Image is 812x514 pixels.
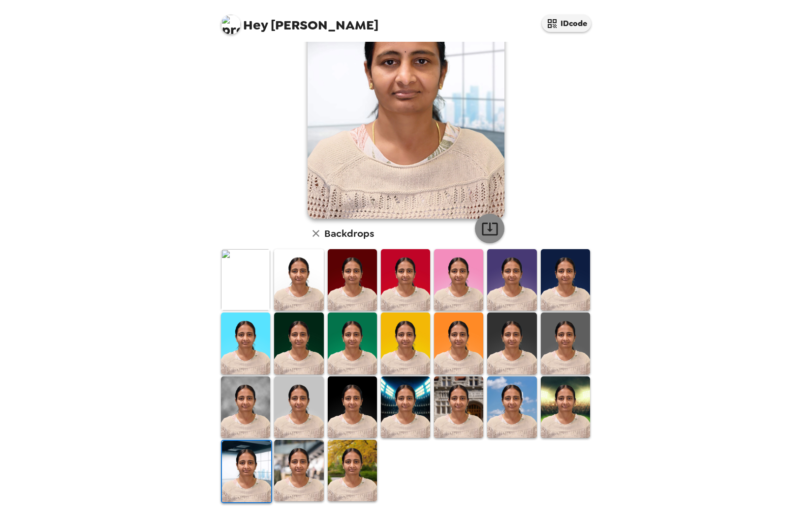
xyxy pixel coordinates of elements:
img: Original [221,249,270,311]
h6: Backdrops [324,226,374,241]
span: [PERSON_NAME] [221,10,378,32]
img: profile pic [221,15,241,34]
span: Hey [243,16,268,34]
button: IDcode [542,15,591,32]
